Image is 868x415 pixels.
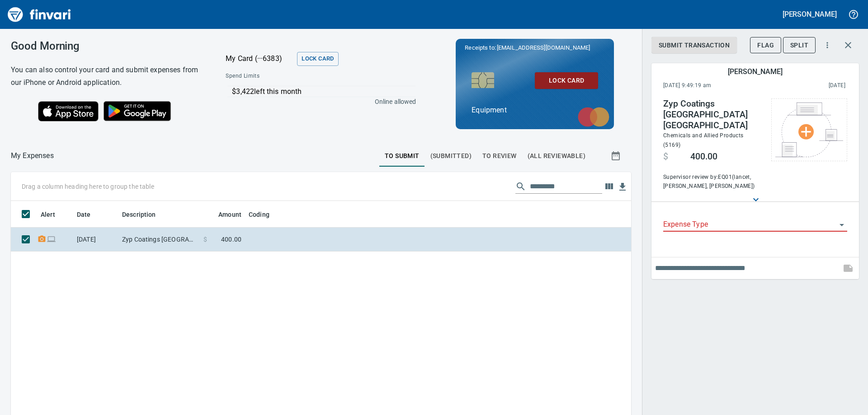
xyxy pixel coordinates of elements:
span: Lock Card [302,54,334,64]
span: Flag [757,40,774,51]
p: Drag a column heading here to group the table [22,182,154,191]
button: Choose columns to display [602,180,616,193]
span: $ [663,151,668,162]
span: [EMAIL_ADDRESS][DOMAIN_NAME] [496,43,591,52]
span: Receipt Required [37,236,47,242]
img: Finvari [5,4,73,25]
span: This charge was settled by the merchant and appears on the 2025/08/16 statement. [770,81,845,90]
button: Close transaction [837,34,859,56]
span: Chemicals and Allied Products (5169) [663,132,744,148]
img: Select file [775,103,843,157]
h5: [PERSON_NAME] [783,9,837,19]
h6: You can also control your card and submit expenses from our iPhone or Android application. [11,64,203,89]
span: (All Reviewable) [528,150,585,162]
p: My Expenses [11,150,54,161]
span: To Submit [385,150,420,162]
span: Online transaction [47,236,56,242]
button: Download Table [616,180,629,194]
span: Date [77,209,103,220]
p: $3,422 left this month [232,86,415,97]
img: mastercard.svg [573,103,614,131]
span: Amount [218,209,241,220]
span: Coding [249,209,281,220]
button: Open [835,219,848,231]
span: Split [790,40,808,51]
h3: Good Morning [11,40,203,52]
p: Online allowed [218,97,416,106]
span: Submit Transaction [659,40,730,51]
img: Get it on Google Play [99,96,176,126]
span: Lock Card [542,75,591,86]
button: Submit Transaction [651,37,737,54]
p: Equipment [472,105,598,116]
span: 400.00 [690,151,717,162]
button: Flag [750,37,781,54]
h4: Zyp Coatings [GEOGRAPHIC_DATA] [GEOGRAPHIC_DATA] [663,98,762,131]
span: Supervisor review by: EQ01 (lancet, [PERSON_NAME], [PERSON_NAME]) [663,173,762,191]
img: Download on the App Store [38,101,99,121]
span: Description [122,209,156,220]
button: Lock Card [535,72,598,89]
td: Zyp Coatings [GEOGRAPHIC_DATA] [GEOGRAPHIC_DATA] [118,228,200,252]
span: Alert [41,209,67,220]
span: $ [203,235,207,244]
span: Description [122,209,168,220]
span: [DATE] 9:49:19 am [663,81,770,90]
span: Coding [249,209,269,220]
span: (Submitted) [430,150,472,162]
button: [PERSON_NAME] [780,7,839,21]
button: Lock Card [297,52,338,66]
td: [DATE] [73,228,118,252]
p: Receipts to: [465,43,605,52]
span: To Review [482,150,517,162]
p: My Card (···6383) [226,53,293,64]
h5: [PERSON_NAME] [728,67,782,76]
span: This records your note into the expense [837,257,859,279]
nav: breadcrumb [11,150,54,161]
span: 400.00 [221,235,241,244]
span: Date [77,209,91,220]
span: Alert [41,209,55,220]
button: Split [783,37,816,54]
span: Spend Limits [226,72,337,81]
button: Show transactions within a particular date range [602,145,631,167]
button: More [817,35,837,55]
span: Amount [207,209,241,220]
